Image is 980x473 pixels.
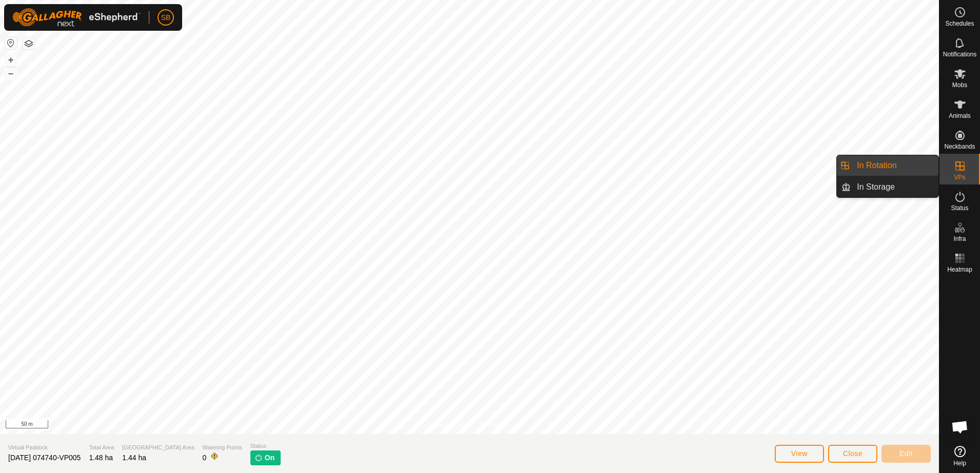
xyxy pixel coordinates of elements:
a: Contact Us [480,421,510,430]
span: Animals [949,113,971,119]
button: Map Layers [23,37,35,50]
img: Gallagher Logo [12,8,141,27]
img: turn-on [254,454,263,462]
span: Mobs [952,82,967,88]
span: Notifications [943,51,976,57]
span: In Storage [857,181,895,193]
button: – [5,67,17,79]
button: View [775,445,824,463]
span: On [265,453,275,463]
span: Help [953,460,966,466]
span: View [791,449,808,458]
li: In Rotation [837,155,938,176]
button: Edit [881,445,931,463]
span: In Rotation [857,159,896,172]
span: Status [250,442,281,450]
div: Open chat [945,412,975,442]
a: Privacy Policy [429,421,467,430]
span: 1.48 ha [89,454,113,462]
span: VPs [954,174,965,180]
a: Help [939,442,980,470]
span: Edit [899,449,913,458]
span: Neckbands [944,143,975,150]
span: Watering Points [203,443,242,452]
li: In Storage [837,177,938,197]
span: SB [161,12,171,23]
button: + [5,54,17,66]
a: In Rotation [851,155,938,176]
span: [GEOGRAPHIC_DATA] Area [122,443,194,452]
span: 1.44 ha [122,454,146,462]
span: Total Area [89,443,114,452]
span: Heatmap [947,266,972,273]
button: Reset Map [5,37,17,49]
a: In Storage [851,177,938,197]
span: [DATE] 074740-VP005 [8,454,81,462]
span: Status [951,205,968,211]
button: Close [828,445,877,463]
span: Virtual Paddock [8,443,81,452]
span: Close [843,449,863,458]
span: Schedules [945,20,974,27]
span: Infra [953,236,966,242]
span: 0 [203,454,207,462]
